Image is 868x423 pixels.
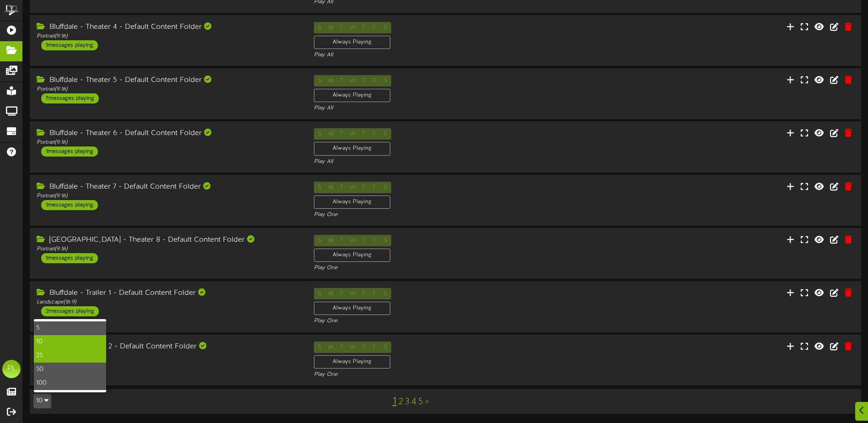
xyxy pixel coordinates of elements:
[37,342,300,352] div: Bluffdale - Trailer 2 - Default Content Folder
[37,128,300,139] div: Bluffdale - Theater 6 - Default Content Folder
[314,142,390,155] div: Always Playing
[314,249,390,262] div: Always Playing
[41,306,99,316] div: 2 messages playing
[314,317,577,325] div: Play One
[314,51,577,59] div: Play All
[405,397,410,407] a: 3
[37,139,300,146] div: Portrait ( 9:16 )
[34,321,106,335] div: 5
[37,33,300,40] div: Portrait ( 9:16 )
[41,146,98,157] div: 1 messages playing
[33,394,51,408] button: 10
[314,104,577,112] div: Play All
[37,288,300,298] div: Bluffdale - Trailer 1 - Default Content Folder
[314,211,577,219] div: Play One
[37,86,300,93] div: Portrait ( 9:16 )
[41,93,99,103] div: 7 messages playing
[34,376,106,390] div: 100
[314,89,390,102] div: Always Playing
[37,245,300,253] div: Portrait ( 9:16 )
[2,360,21,378] div: PL
[393,396,397,407] a: 1
[314,36,390,49] div: Always Playing
[37,352,300,359] div: Landscape ( 16:9 )
[34,363,106,376] div: 50
[425,397,429,407] a: >
[314,264,577,272] div: Play One
[34,335,106,349] div: 10
[418,397,423,407] a: 5
[37,192,300,200] div: Portrait ( 9:16 )
[399,397,403,407] a: 2
[37,182,300,192] div: Bluffdale - Theater 7 - Default Content Folder
[41,40,98,50] div: 1 messages playing
[37,75,300,86] div: Bluffdale - Theater 5 - Default Content Folder
[41,200,98,210] div: 1 messages playing
[314,302,390,315] div: Always Playing
[314,355,390,369] div: Always Playing
[37,235,300,245] div: [GEOGRAPHIC_DATA] - Theater 8 - Default Content Folder
[37,298,300,306] div: Landscape ( 16:9 )
[34,349,106,363] div: 25
[314,195,390,209] div: Always Playing
[37,22,300,33] div: Bluffdale - Theater 4 - Default Content Folder
[41,253,98,263] div: 1 messages playing
[314,158,577,166] div: Play All
[314,371,577,379] div: Play One
[411,397,416,407] a: 4
[33,319,107,393] div: 10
